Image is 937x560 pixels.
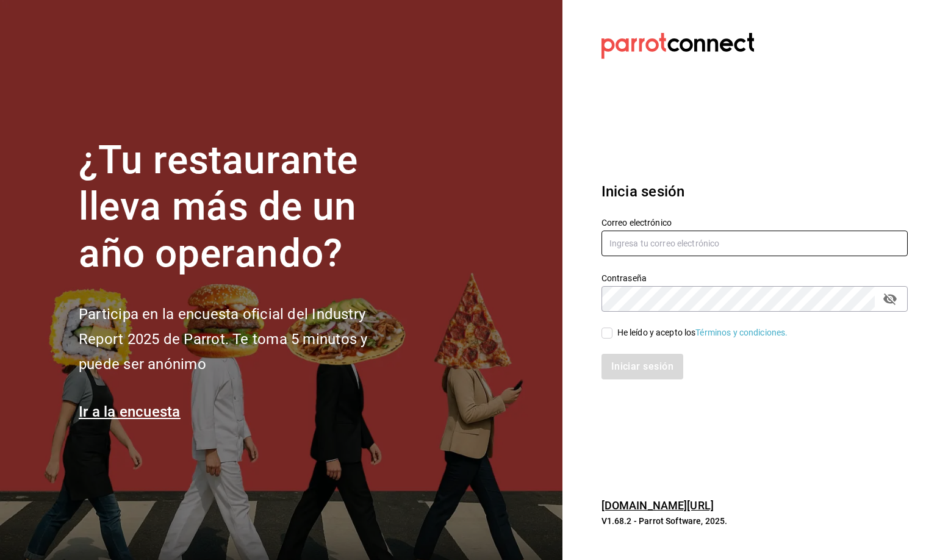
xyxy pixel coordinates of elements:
[601,499,714,512] a: [DOMAIN_NAME][URL]
[617,326,788,339] div: He leído y acepto los
[601,273,908,282] label: Contraseña
[79,302,408,376] h2: Participa en la encuesta oficial del Industry Report 2025 de Parrot. Te toma 5 minutos y puede se...
[79,403,181,420] a: Ir a la encuesta
[79,137,408,278] h1: ¿Tu restaurante lleva más de un año operando?
[601,218,908,226] label: Correo electrónico
[695,328,788,337] a: Términos y condiciones.
[601,515,908,527] p: V1.68.2 - Parrot Software, 2025.
[880,289,900,309] button: passwordField
[601,231,908,256] input: Ingresa tu correo electrónico
[601,181,908,203] h3: Inicia sesión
